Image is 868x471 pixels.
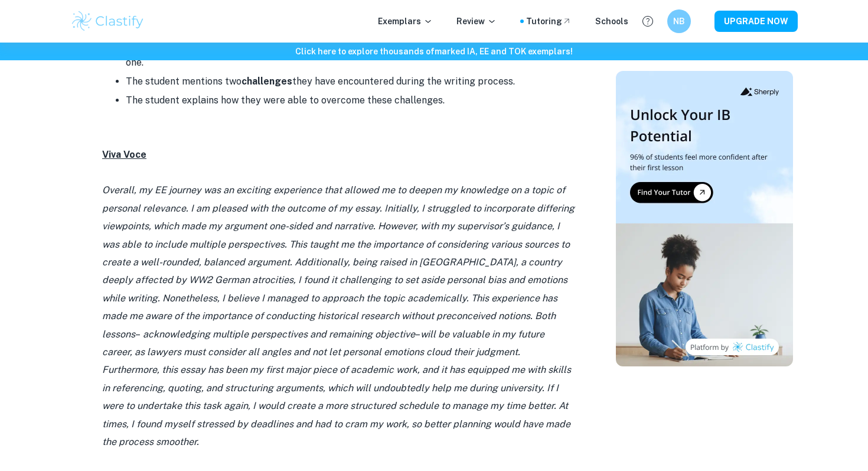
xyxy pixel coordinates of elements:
h6: Click here to explore thousands of marked IA, EE and TOK exemplars ! [2,45,866,58]
a: Tutoring [526,15,572,28]
button: Help and Feedback [638,11,658,31]
u: Viva Voce [102,149,146,160]
img: Thumbnail [616,71,793,366]
p: Exemplars [378,15,433,28]
strong: challenges [242,76,292,87]
i: acknowledging multiple perspectives and remaining objective [143,329,415,340]
p: Review [456,15,497,28]
img: Clastify logo [70,9,145,33]
i: Overall, my EE journey was an exciting experience that allowed me to deepen my knowledge on a top... [102,184,575,339]
a: Schools [595,15,628,28]
button: NB [667,9,691,33]
button: UPGRADE NOW [714,11,798,32]
i: will be valuable in my future career, as lawyers must consider all angles and not let personal em... [102,329,571,447]
h6: NB [673,15,686,28]
li: The student explains how they were able to overcome these challenges. [126,91,575,110]
p: – – [102,181,575,451]
li: The student mentions two they have encountered during the writing process. [126,72,575,91]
